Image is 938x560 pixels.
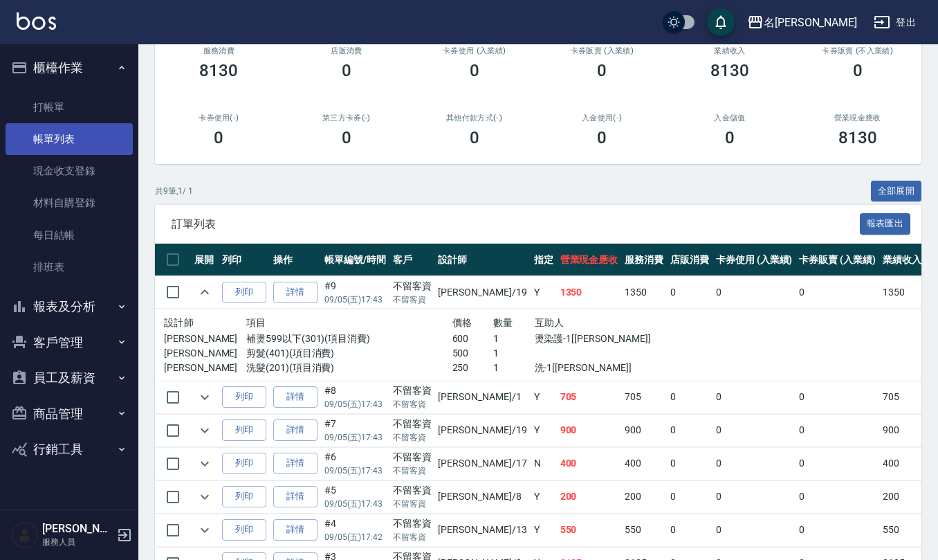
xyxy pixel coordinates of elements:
[321,381,389,413] td: #8
[860,213,911,235] button: 報表匯出
[535,317,564,328] span: 互助人
[6,396,133,432] button: 商品管理
[434,480,530,513] td: [PERSON_NAME] /8
[452,346,494,361] p: 500
[667,447,712,480] td: 0
[6,360,133,396] button: 員工及薪資
[172,114,266,123] h2: 卡券使用(-)
[393,450,432,464] div: 不留客資
[273,282,318,303] a: 詳情
[172,46,266,55] h3: 服務消費
[194,420,215,441] button: expand row
[194,520,215,541] button: expand row
[222,453,266,474] button: 列印
[810,46,905,55] h2: 卡券販賣 (不入業績)
[493,346,535,361] p: 1
[452,332,494,346] p: 600
[434,381,530,413] td: [PERSON_NAME] /1
[557,414,622,446] td: 900
[597,61,607,80] h3: 0
[300,46,394,55] h2: 店販消費
[6,219,133,251] a: 每日結帳
[725,128,735,147] h3: 0
[879,414,925,446] td: 900
[796,244,879,276] th: 卡券販賣 (入業績)
[427,46,522,55] h2: 卡券使用 (入業績)
[470,61,479,80] h3: 0
[879,480,925,513] td: 200
[838,128,877,147] h3: 8130
[273,486,318,507] a: 詳情
[246,332,452,346] p: 補燙599以下(301)(項目消費)
[621,276,667,309] td: 1350
[531,514,557,546] td: Y
[707,8,735,36] button: save
[667,480,712,513] td: 0
[393,279,432,293] div: 不留客資
[452,317,472,328] span: 價格
[557,514,622,546] td: 550
[6,431,133,467] button: 行銷工具
[273,519,318,541] a: 詳情
[621,381,667,413] td: 705
[222,486,266,507] button: 列印
[214,128,223,147] h3: 0
[6,289,133,325] button: 報表及分析
[393,398,432,410] p: 不留客資
[557,276,622,309] td: 1350
[796,447,879,480] td: 0
[531,414,557,446] td: Y
[796,276,879,309] td: 0
[712,480,796,513] td: 0
[6,91,133,123] a: 打帳單
[324,498,386,510] p: 09/05 (五) 17:43
[667,414,712,446] td: 0
[324,431,386,444] p: 09/05 (五) 17:43
[810,114,905,123] h2: 營業現金應收
[712,414,796,446] td: 0
[324,464,386,477] p: 09/05 (五) 17:43
[452,361,494,375] p: 250
[434,447,530,480] td: [PERSON_NAME] /17
[42,522,113,536] h5: [PERSON_NAME]
[155,185,193,197] p: 共 9 筆, 1 / 1
[393,293,432,306] p: 不留客資
[222,386,266,408] button: 列印
[194,282,215,302] button: expand row
[712,276,796,309] td: 0
[222,282,266,303] button: 列印
[393,531,432,543] p: 不留客資
[164,346,246,361] p: [PERSON_NAME]
[219,244,270,276] th: 列印
[667,276,712,309] td: 0
[342,128,351,147] h3: 0
[535,361,659,375] p: 洗-1[[PERSON_NAME]]
[393,431,432,444] p: 不留客資
[557,244,622,276] th: 營業現金應收
[531,244,557,276] th: 指定
[531,381,557,413] td: Y
[535,332,659,346] p: 燙染護-1[[PERSON_NAME]]
[555,114,650,123] h2: 入金使用(-)
[853,61,863,80] h3: 0
[557,381,622,413] td: 705
[796,381,879,413] td: 0
[493,332,535,346] p: 1
[434,514,530,546] td: [PERSON_NAME] /13
[6,155,133,187] a: 現金收支登錄
[796,414,879,446] td: 0
[321,244,389,276] th: 帳單編號/時間
[531,276,557,309] td: Y
[321,276,389,309] td: #9
[273,419,318,441] a: 詳情
[712,447,796,480] td: 0
[667,381,712,413] td: 0
[710,61,749,80] h3: 8130
[555,46,650,55] h2: 卡券販賣 (入業績)
[470,128,479,147] h3: 0
[324,531,386,543] p: 09/05 (五) 17:42
[273,386,318,408] a: 詳情
[389,244,435,276] th: 客戶
[879,244,925,276] th: 業績收入
[6,50,133,86] button: 櫃檯作業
